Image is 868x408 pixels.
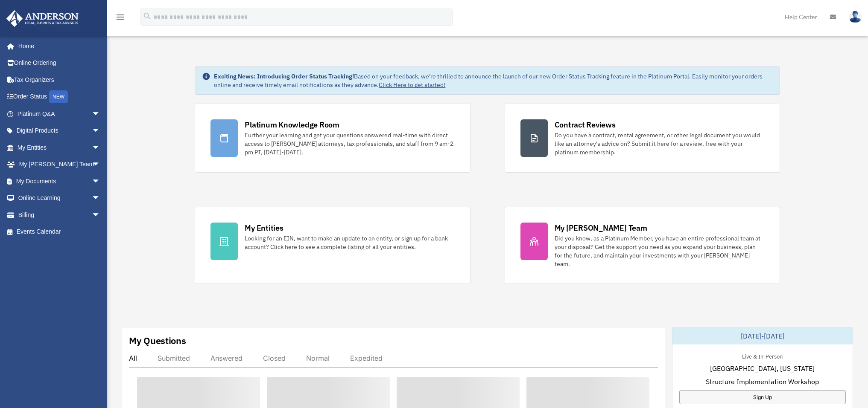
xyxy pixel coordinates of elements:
[92,139,109,156] span: arrow_drop_down
[6,139,113,156] a: My Entitiesarrow_drop_down
[555,119,616,130] div: Contract Reviews
[263,354,286,362] div: Closed
[6,173,113,190] a: My Documentsarrow_drop_down
[849,11,862,23] img: User Pic
[706,376,819,387] span: Structure Implementation Workshop
[555,234,764,268] div: Did you know, as a Platinum Member, you have an entire professional team at your disposal? Get th...
[158,354,190,362] div: Submitted
[92,190,109,207] span: arrow_drop_down
[672,327,853,344] div: [DATE]-[DATE]
[6,38,109,55] a: Home
[92,206,109,224] span: arrow_drop_down
[379,81,445,89] a: Click Here to get started!
[245,131,454,156] div: Further your learning and get your questions answered real-time with direct access to [PERSON_NAM...
[6,71,113,88] a: Tax Organizers
[4,10,81,27] img: Anderson Advisors Platinum Portal
[6,122,113,139] a: Digital Productsarrow_drop_down
[245,234,454,251] div: Looking for an EIN, want to make an update to an entity, or sign up for a bank account? Click her...
[6,105,113,122] a: Platinum Q&Aarrow_drop_down
[195,207,470,284] a: My Entities Looking for an EIN, want to make an update to an entity, or sign up for a bank accoun...
[49,90,68,103] div: NEW
[129,354,137,362] div: All
[143,12,152,21] i: search
[6,55,113,72] a: Online Ordering
[679,390,846,404] a: Sign Up
[92,122,109,140] span: arrow_drop_down
[350,354,383,362] div: Expedited
[92,173,109,190] span: arrow_drop_down
[115,12,126,22] i: menu
[92,156,109,174] span: arrow_drop_down
[129,334,186,347] div: My Questions
[245,223,283,233] div: My Entities
[115,15,126,22] a: menu
[210,354,243,362] div: Answered
[306,354,330,362] div: Normal
[6,88,113,106] a: Order StatusNEW
[92,105,109,123] span: arrow_drop_down
[555,223,647,233] div: My [PERSON_NAME] Team
[6,156,113,173] a: My [PERSON_NAME] Teamarrow_drop_down
[214,72,354,80] strong: Exciting News: Introducing Order Status Tracking!
[6,206,113,223] a: Billingarrow_drop_down
[555,131,764,156] div: Do you have a contract, rental agreement, or other legal document you would like an attorney's ad...
[195,104,470,173] a: Platinum Knowledge Room Further your learning and get your questions answered real-time with dire...
[735,351,789,360] div: Live & In-Person
[505,104,780,173] a: Contract Reviews Do you have a contract, rental agreement, or other legal document you would like...
[6,223,113,240] a: Events Calendar
[6,190,113,207] a: Online Learningarrow_drop_down
[214,72,772,89] div: Based on your feedback, we're thrilled to announce the launch of our new Order Status Tracking fe...
[245,119,339,130] div: Platinum Knowledge Room
[505,207,780,284] a: My [PERSON_NAME] Team Did you know, as a Platinum Member, you have an entire professional team at...
[710,363,815,373] span: [GEOGRAPHIC_DATA], [US_STATE]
